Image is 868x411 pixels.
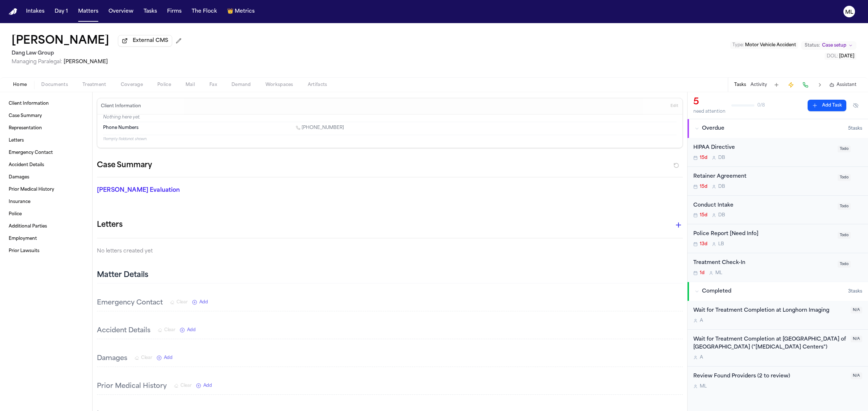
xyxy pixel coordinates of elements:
[99,103,142,109] h3: Client Information
[700,212,707,218] span: 15d
[9,150,53,156] span: Emergency Contact
[12,35,109,48] h1: [PERSON_NAME]
[6,122,86,134] a: Representation
[693,259,833,267] div: Treatment Check-In
[9,236,37,242] span: Employment
[693,202,833,210] div: Conduct Intake
[133,37,168,44] span: External CMS
[6,147,86,159] a: Emergency Contact
[180,327,196,333] button: Add New
[97,247,683,256] p: No letters created yet
[693,96,726,108] div: 5
[688,282,868,301] button: Completed3tasks
[52,5,71,18] button: Day 1
[715,270,722,276] span: M L
[848,126,862,131] span: 5 task s
[106,5,136,18] button: Overview
[103,125,139,131] span: Phone Numbers
[718,155,725,161] span: D B
[671,104,678,109] span: Edit
[157,355,173,361] button: Add New
[801,41,856,50] button: Change status from Case setup
[135,355,152,361] button: Clear Damages
[700,384,707,389] span: M L
[203,383,212,389] span: Add
[693,336,846,352] div: Wait for Treatment Completion at [GEOGRAPHIC_DATA] of [GEOGRAPHIC_DATA] ("[MEDICAL_DATA] Centers")
[97,381,167,391] h3: Prior Medical History
[189,5,220,18] button: The Flock
[170,299,188,305] button: Clear Emergency Contact
[700,241,707,247] span: 13d
[9,125,42,131] span: Representation
[9,248,39,254] span: Prior Lawsuits
[103,114,677,122] p: Nothing here yet.
[158,327,175,333] button: Clear Accident Details
[732,43,744,47] span: Type :
[718,184,725,190] span: D B
[838,203,851,210] span: Todo
[157,82,171,88] span: Police
[838,146,851,152] span: Todo
[308,82,327,88] span: Artifacts
[688,196,868,225] div: Open task: Conduct Intake
[700,355,703,360] span: A
[693,109,726,114] div: need attention
[851,307,862,313] span: N/A
[771,80,782,90] button: Add Task
[6,233,86,245] a: Employment
[718,241,724,247] span: L B
[693,307,846,315] div: Wait for Treatment Completion at Longhorn Imaging
[808,100,846,111] button: Add Task
[265,82,293,88] span: Workspaces
[141,355,152,361] span: Clear
[224,5,258,18] button: crownMetrics
[192,299,208,305] button: Add New
[786,80,796,90] button: Create Immediate Task
[688,301,868,330] div: Open task: Wait for Treatment Completion at Longhorn Imaging
[838,174,851,181] span: Todo
[702,125,724,132] span: Overdue
[9,138,24,143] span: Letters
[209,82,217,88] span: Fax
[730,42,798,49] button: Edit Type: Motor Vehicle Accident
[718,212,725,218] span: D B
[848,289,862,294] span: 3 task s
[13,82,27,88] span: Home
[82,82,106,88] span: Treatment
[700,318,703,324] span: A
[849,100,862,111] button: Hide completed tasks (⌘⇧H)
[6,110,86,122] a: Case Summary
[688,167,868,196] div: Open task: Retainer Agreement
[688,330,868,367] div: Open task: Wait for Treatment Completion at Medical Imaging Center of North Jersey ("MRI Centers")
[196,383,212,389] button: Add New
[688,253,868,282] div: Open task: Treatment Check-In
[187,327,196,333] span: Add
[851,372,862,379] span: N/A
[296,125,344,131] a: Call 1 (512) 902-8422
[845,10,853,15] text: ML
[64,59,108,65] span: [PERSON_NAME]
[164,5,184,18] button: Firms
[757,103,765,108] span: 0 / 8
[734,82,746,88] button: Tasks
[827,54,838,59] span: DOL :
[186,82,195,88] span: Mail
[103,137,677,142] p: 11 empty fields not shown.
[75,5,101,18] button: Matters
[6,172,86,183] a: Damages
[23,5,47,18] button: Intakes
[141,5,160,18] button: Tasks
[97,160,152,171] h2: Case Summary
[97,186,286,195] p: [PERSON_NAME] Evaluation
[41,82,68,88] span: Documents
[6,208,86,220] a: Police
[693,144,833,152] div: HIPAA Directive
[97,326,150,336] h3: Accident Details
[6,159,86,171] a: Accident Details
